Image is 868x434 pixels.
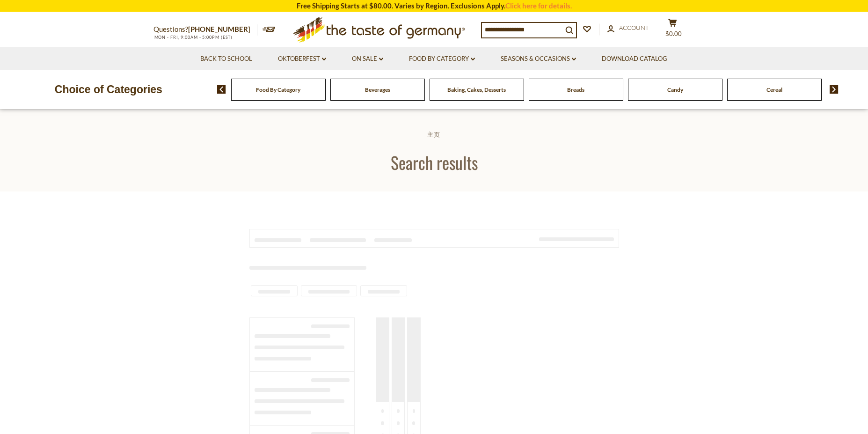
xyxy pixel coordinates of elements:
[409,54,475,64] a: Food By Category
[29,152,839,173] h1: Search results
[365,86,390,93] a: Beverages
[188,25,250,33] a: [PHONE_NUMBER]
[567,86,584,93] a: Breads
[153,35,233,40] span: MON - FRI, 9:00AM - 5:00PM (EST)
[447,86,506,93] a: Baking, Cakes, Desserts
[153,23,257,36] p: Questions?
[607,23,649,33] a: Account
[501,54,576,64] a: Seasons & Occasions
[352,54,383,64] a: On Sale
[256,86,300,93] a: Food By Category
[602,54,667,64] a: Download Catalog
[427,131,440,138] a: 主页
[619,24,649,31] span: Account
[278,54,326,64] a: Oktoberfest
[659,18,687,42] button: $0.00
[766,86,782,93] a: Cereal
[505,1,572,10] a: Click here for details.
[667,86,683,93] a: Candy
[200,54,252,64] a: Back to School
[830,85,839,94] img: next arrow
[665,30,682,37] span: $0.00
[217,85,226,94] img: previous arrow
